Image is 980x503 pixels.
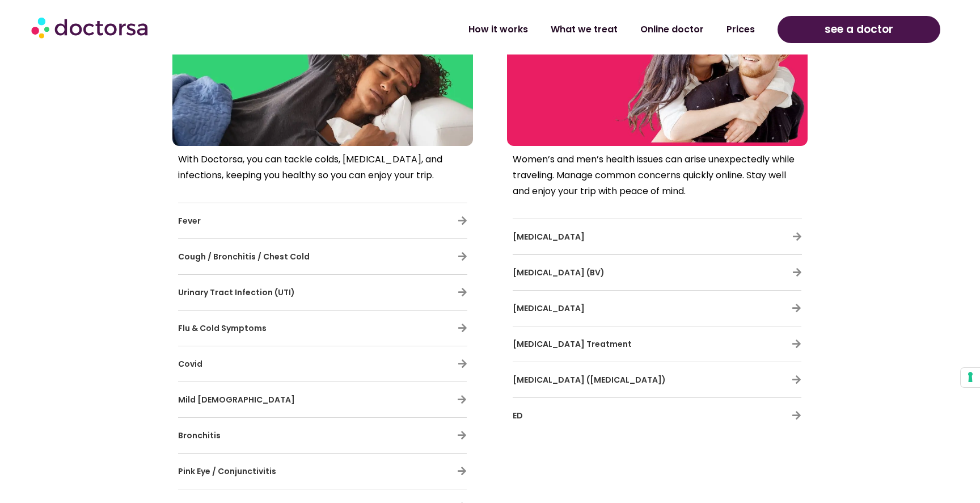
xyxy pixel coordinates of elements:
[178,215,201,227] span: Fever
[778,16,940,43] a: see a doctor
[178,466,276,477] span: Pink Eye / Conjunctivitis
[513,231,585,242] span: [MEDICAL_DATA]
[457,16,539,43] a: How it works
[178,152,467,183] p: With Doctorsa, you can tackle colds, [MEDICAL_DATA], and infections, keeping you healthy so you c...
[178,287,295,298] span: Urinary Tract Infection (UTI)
[178,322,267,334] span: Flu & Cold Symptoms
[513,338,632,350] span: [MEDICAL_DATA] Treatment
[457,395,467,404] a: Mild Asthma
[825,20,893,39] span: see a doctor
[513,374,666,385] span: [MEDICAL_DATA] ([MEDICAL_DATA])
[513,267,605,278] span: [MEDICAL_DATA] (BV)
[178,251,310,262] span: Cough / Bronchitis / Chest Cold
[513,152,802,199] p: Women’s and men’s health issues can arise unexpectedly while traveling. Manage common concerns qu...
[629,16,715,43] a: Online doctor
[513,303,585,314] span: [MEDICAL_DATA]
[178,430,221,441] span: Bronchitis
[539,16,629,43] a: What we treat
[961,368,980,387] button: Your consent preferences for tracking technologies
[255,16,766,43] nav: Menu
[715,16,766,43] a: Prices
[513,410,523,421] span: ED
[178,358,202,370] span: Covid
[178,394,295,405] a: Mild [DEMOGRAPHIC_DATA]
